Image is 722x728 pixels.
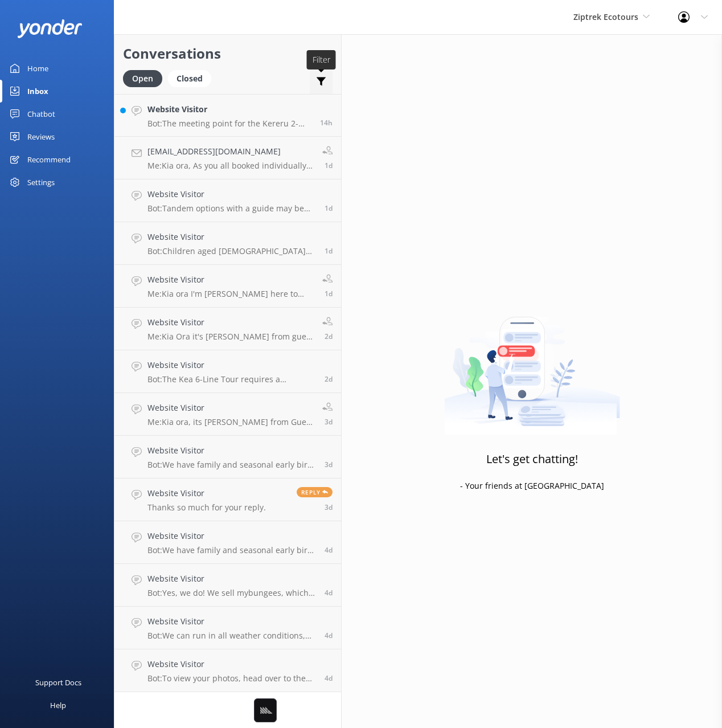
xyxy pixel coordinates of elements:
div: Home [27,57,48,80]
h4: Website Visitor [147,188,316,201]
h4: Website Visitor [147,273,314,286]
a: Website VisitorBot:We have family and seasonal early bird discounts available. These offers chang... [114,436,341,478]
p: Bot: Children aged [DEMOGRAPHIC_DATA] years are welcome to join our tours, but they must be accom... [147,246,316,256]
a: Website VisitorBot:We have family and seasonal early bird discounts available, which can change t... [114,521,341,564]
div: Reviews [27,125,55,148]
h4: Website Visitor [147,316,314,329]
span: Sep 08 2025 10:13am (UTC +12:00) Pacific/Auckland [325,161,333,170]
p: - Your friends at [GEOGRAPHIC_DATA] [460,480,604,492]
span: Reply [297,487,333,497]
p: Thanks so much for your reply. [147,502,266,513]
span: Sep 07 2025 03:23pm (UTC +12:00) Pacific/Auckland [325,246,333,256]
span: Sep 06 2025 08:33am (UTC +12:00) Pacific/Auckland [325,417,333,427]
p: Me: Kia ora I'm [PERSON_NAME] here to help from Guest Services! The gondola only sells return tic... [147,289,314,299]
a: Website VisitorBot:The meeting point for the Kereru 2-Line + Drop Tour, which is the 1-hour zipli... [114,94,341,137]
a: Website VisitorBot:Children aged [DEMOGRAPHIC_DATA] years are welcome to join our tours, but they... [114,222,341,265]
a: Website VisitorMe:Kia ora, its [PERSON_NAME] from Guest Services, don't worry too much you will b... [114,393,341,436]
div: Recommend [27,148,71,171]
p: Bot: Yes, we do! We sell mybungees, which are straps for your phone, at our Treehouse or our shop... [147,588,316,598]
p: Bot: To view your photos, head over to the My Photos Page on our website and select the exact dat... [147,673,316,684]
div: Chatbot [27,103,55,125]
h3: Let's get chatting! [486,450,578,468]
img: artwork of a man stealing a conversation from at giant smartphone [444,293,620,435]
span: Sep 07 2025 07:11pm (UTC +12:00) Pacific/Auckland [325,203,333,213]
p: Bot: We can run in all weather conditions, including windy days! If severe weather ever requires ... [147,631,316,641]
span: Sep 05 2025 07:54am (UTC +12:00) Pacific/Auckland [325,545,333,555]
a: Closed [168,72,217,84]
p: Bot: Tandem options with a guide may be available for children aged [DEMOGRAPHIC_DATA]+ who weigh... [147,203,316,214]
a: Website VisitorThanks so much for your reply.Reply3d [114,478,341,521]
span: Sep 04 2025 09:42pm (UTC +12:00) Pacific/Auckland [325,631,333,640]
a: Website VisitorBot:To view your photos, head over to the My Photos Page on our website and select... [114,649,341,692]
a: [EMAIL_ADDRESS][DOMAIN_NAME]Me:Kia ora, As you all booked individually the system will not have b... [114,137,341,179]
span: Ziptrek Ecotours [573,11,638,22]
span: Sep 05 2025 02:19pm (UTC +12:00) Pacific/Auckland [325,502,333,512]
span: Sep 05 2025 06:24am (UTC +12:00) Pacific/Auckland [325,588,333,598]
span: Sep 07 2025 08:57am (UTC +12:00) Pacific/Auckland [325,332,333,341]
p: Bot: We have family and seasonal early bird discounts available, which can change throughout the ... [147,545,316,555]
div: Inbox [27,80,48,103]
div: Support Docs [35,671,81,694]
img: yonder-white-logo.png [17,19,83,38]
a: Website VisitorBot:The Kea 6-Line Tour requires a minimum weight of 30kg (66lbs), so unfortunatel... [114,350,341,393]
span: Sep 08 2025 08:22pm (UTC +12:00) Pacific/Auckland [320,118,333,128]
h4: Website Visitor [147,359,316,371]
a: Website VisitorMe:Kia ora I'm [PERSON_NAME] here to help from Guest Services! The gondola only se... [114,265,341,308]
p: Me: Kia ora, its [PERSON_NAME] from Guest Services, don't worry too much you will be able to fill... [147,417,314,427]
h4: Website Visitor [147,487,266,500]
a: Website VisitorBot:Yes, we do! We sell mybungees, which are straps for your phone, at our Treehou... [114,564,341,607]
span: Sep 04 2025 05:44pm (UTC +12:00) Pacific/Auckland [325,673,333,683]
h4: Website Visitor [147,231,316,243]
h4: [EMAIL_ADDRESS][DOMAIN_NAME] [147,145,314,158]
a: Website VisitorBot:We can run in all weather conditions, including windy days! If severe weather ... [114,607,341,649]
span: Sep 06 2025 09:49pm (UTC +12:00) Pacific/Auckland [325,374,333,384]
div: Help [50,694,66,717]
span: Sep 06 2025 12:31am (UTC +12:00) Pacific/Auckland [325,460,333,469]
p: Bot: The meeting point for the Kereru 2-Line + Drop Tour, which is the 1-hour zipline package, is... [147,118,311,129]
a: Website VisitorBot:Tandem options with a guide may be available for children aged [DEMOGRAPHIC_DA... [114,179,341,222]
a: Website VisitorMe:Kia Ora it's [PERSON_NAME] from guest services. As we don't take any videos on ... [114,308,341,350]
h4: Website Visitor [147,658,316,670]
h4: Website Visitor [147,572,316,585]
div: Open [123,70,162,87]
a: Open [123,72,168,84]
h4: Website Visitor [147,615,316,628]
h4: Website Visitor [147,402,314,414]
h4: Website Visitor [147,444,316,457]
p: Bot: The Kea 6-Line Tour requires a minimum weight of 30kg (66lbs), so unfortunately, your child ... [147,374,316,385]
p: Me: Kia ora, As you all booked individually the system will not have been aware of this. But not ... [147,161,314,171]
h4: Website Visitor [147,103,311,116]
h2: Conversations [123,43,333,64]
h4: Website Visitor [147,530,316,542]
div: Closed [168,70,211,87]
div: Settings [27,171,55,194]
p: Me: Kia Ora it's [PERSON_NAME] from guest services. As we don't take any videos on course, you ca... [147,332,314,342]
span: Sep 07 2025 11:45am (UTC +12:00) Pacific/Auckland [325,289,333,298]
p: Bot: We have family and seasonal early bird discounts available. These offers change throughout t... [147,460,316,470]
